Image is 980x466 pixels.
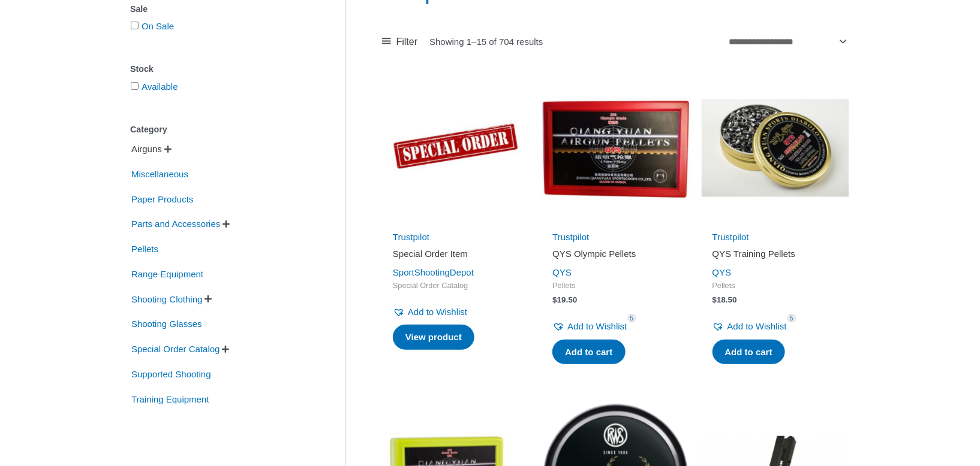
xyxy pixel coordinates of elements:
a: Add to Wishlist [552,318,627,335]
a: Parts and Accessories [130,218,221,228]
span: Paper Products [130,189,194,210]
span: 5 [627,314,637,323]
span: Parts and Accessories [130,214,221,234]
a: QYS Training Pellets [713,248,838,264]
a: Trustpilot [713,232,749,242]
span: Airguns [130,139,163,159]
span:  [223,345,230,353]
a: Shooting Clothing [130,293,203,303]
span: Range Equipment [130,264,205,285]
span: $ [552,295,557,304]
span: Shooting Glasses [130,314,203,334]
span: Add to Wishlist [567,321,627,331]
a: Special Order Item [393,248,519,264]
span: Add to Wishlist [728,321,787,331]
img: QYS Olympic Pellets [542,74,689,222]
span: Pellets [552,281,678,291]
a: Add to cart: “QYS Training Pellets” [713,340,785,365]
a: Miscellaneous [130,168,190,178]
img: Special Order Item [382,74,530,222]
bdi: 19.50 [552,295,577,304]
span: Training Equipment [130,389,211,410]
span: Supported Shooting [130,364,212,385]
img: QYS Training Pellets [702,74,849,222]
a: Paper Products [130,193,194,203]
select: Shop order [725,32,849,52]
a: QYS [552,267,572,277]
a: Range Equipment [130,268,205,279]
span: Pellets [713,281,838,291]
h2: QYS Training Pellets [713,248,838,260]
bdi: 18.50 [713,295,737,304]
div: Stock [130,60,309,78]
span: Special Order Catalog [393,281,519,291]
div: Sale [130,1,309,18]
a: QYS [713,267,732,277]
span: Add to Wishlist [408,307,467,317]
a: Trustpilot [552,232,589,242]
a: Filter [382,33,417,51]
a: Add to Wishlist [393,304,467,320]
a: Airguns [130,143,163,153]
a: Available [142,81,178,92]
input: Available [131,82,139,90]
span:  [164,145,172,153]
a: Shooting Glasses [130,318,203,328]
h2: QYS Olympic Pellets [552,248,678,260]
a: Special Order Catalog [130,343,221,353]
a: Training Equipment [130,393,211,403]
span: Special Order Catalog [130,339,221,359]
a: On Sale [142,21,174,31]
p: Showing 1–15 of 704 results [429,37,543,46]
span: 5 [787,314,796,323]
h2: Special Order Item [393,248,519,260]
a: SportShootingDepot [393,267,474,277]
a: QYS Olympic Pellets [552,248,678,264]
a: Supported Shooting [130,368,212,379]
span: $ [713,295,717,304]
span: Filter [396,33,418,51]
span:  [223,220,230,228]
input: On Sale [131,22,139,29]
a: Add to cart: “QYS Olympic Pellets” [552,340,625,365]
a: Trustpilot [393,232,429,242]
a: Read more about “Special Order Item” [393,325,474,350]
a: Pellets [130,243,160,253]
div: Category [130,121,309,138]
span: Miscellaneous [130,164,190,184]
a: Add to Wishlist [713,318,787,335]
span: Shooting Clothing [130,289,203,310]
span:  [205,295,212,303]
span: Pellets [130,239,160,259]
